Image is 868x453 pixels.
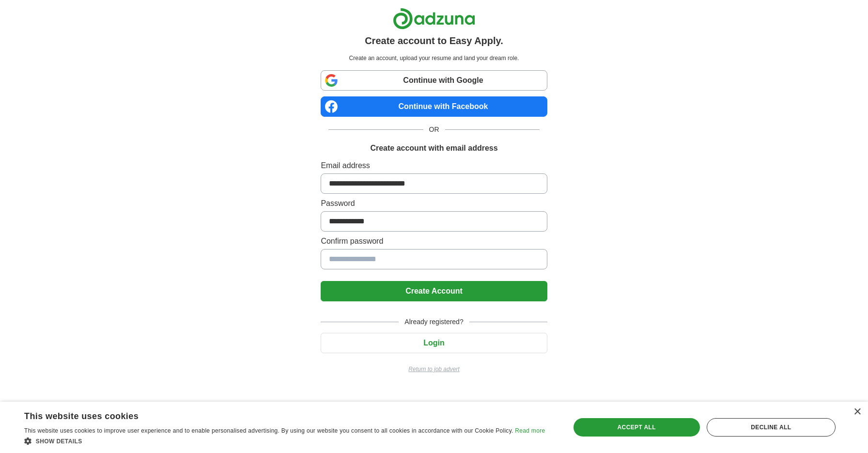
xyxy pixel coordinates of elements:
[321,198,547,209] label: Password
[321,365,547,374] a: Return to job advert
[321,160,547,172] label: Email address
[370,142,497,154] h1: Create account with email address
[365,33,503,48] h1: Create account to Easy Apply.
[24,436,545,446] div: Show details
[321,339,547,347] a: Login
[36,438,82,445] span: Show details
[323,54,545,62] p: Create an account, upload your resume and land your dream role.
[393,8,475,30] img: Adzuna logo
[321,333,547,353] button: Login
[423,125,445,135] span: OR
[399,317,469,327] span: Already registered?
[321,96,547,117] a: Continue with Facebook
[573,418,700,437] div: Accept all
[24,407,521,422] div: This website uses cookies
[853,408,861,416] div: Close
[515,427,545,434] a: Read more, opens a new window
[321,235,547,247] label: Confirm password
[321,70,547,91] a: Continue with Google
[707,418,836,437] div: Decline all
[24,427,513,434] span: This website uses cookies to improve user experience and to enable personalised advertising. By u...
[321,281,547,301] button: Create Account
